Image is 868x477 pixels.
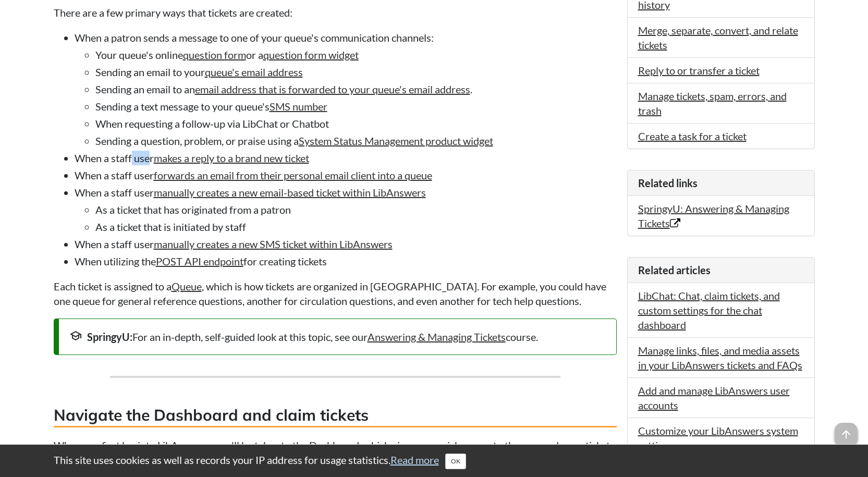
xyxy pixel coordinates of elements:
li: Sending an email to your [95,65,617,79]
li: When requesting a follow-up via LibChat or Chatbot [95,116,617,131]
a: Manage tickets, spam, errors, and trash [638,90,787,117]
li: When a patron sends a message to one of your queue's communication channels: [75,30,617,148]
p: Each ticket is assigned to a , which is how tickets are organized in [GEOGRAPHIC_DATA]. For examp... [54,279,617,308]
span: school [69,329,82,342]
li: As a ticket that has originated from a patron [95,202,617,217]
p: There are a few primary ways that tickets are created: [54,5,617,20]
a: question form [183,48,246,61]
a: Answering & Managing Tickets [368,331,506,343]
a: POST API endpoint [156,255,243,267]
a: Merge, separate, convert, and relate tickets [638,24,798,51]
a: queue's email address [205,66,303,78]
a: forwards an email from their personal email client into a queue [154,169,432,181]
button: Close [445,454,466,469]
div: For an in-depth, self-guided look at this topic, see our course. [69,329,606,344]
a: Add and manage LibAnswers user accounts [638,384,790,411]
a: Reply to or transfer a ticket [638,64,760,77]
a: manually creates a new SMS ticket within LibAnswers [154,238,393,250]
div: This site uses cookies as well as records your IP address for usage statistics. [43,452,825,469]
a: question form widget [263,48,359,61]
li: Sending a question, problem, or praise using a [95,133,617,148]
li: When a staff user [75,185,617,234]
span: arrow_upward [835,423,858,446]
a: makes a reply to a brand new ticket [154,152,309,164]
a: arrow_upward [835,424,858,436]
a: Create a task for a ticket [638,130,747,142]
a: SpringyU: Answering & Managing Tickets [638,202,789,229]
a: Customize your LibAnswers system settings [638,424,798,451]
a: Read more [390,454,439,466]
a: LibChat: Chat, claim tickets, and custom settings for the chat dashboard [638,289,780,331]
a: System Status Management product widget [299,134,493,147]
a: email address that is forwarded to your queue's email address [195,83,470,95]
li: Your queue's online or a [95,47,617,62]
span: Related links [638,177,698,189]
h3: Navigate the Dashboard and claim tickets [54,404,617,427]
li: When a staff user [75,151,617,165]
li: When utilizing the for creating tickets [75,254,617,268]
a: manually creates a new email-based ticket within LibAnswers [154,186,426,199]
span: Related articles [638,264,711,276]
a: SMS number [270,100,327,113]
li: Sending an email to an . [95,82,617,96]
li: When a staff user [75,237,617,251]
strong: SpringyU: [87,331,132,343]
a: Queue [172,280,202,292]
a: Manage links, files, and media assets in your LibAnswers tickets and FAQs [638,344,802,371]
li: As a ticket that is initiated by staff [95,219,617,234]
li: When a staff user [75,168,617,182]
li: Sending a text message to your queue's [95,99,617,114]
